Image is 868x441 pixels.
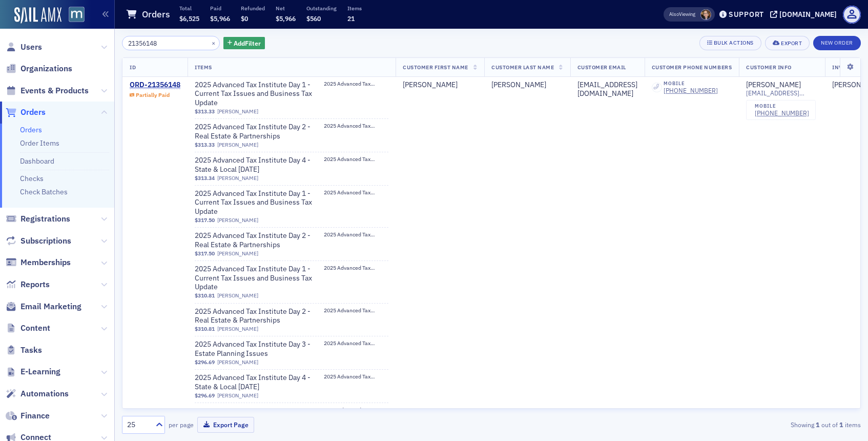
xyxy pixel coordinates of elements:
a: New Order [813,37,861,47]
a: [PERSON_NAME] [217,250,258,257]
div: ORD-21356148 [130,81,180,90]
span: $296.69 [195,392,215,399]
span: $313.33 [195,142,215,148]
p: Refunded [241,5,265,12]
a: 2025 Advanced Tax Institute Day 2 - Real Estate & Partnerships [195,123,324,141]
span: Michelle Brown [700,9,711,20]
button: Export [765,36,810,50]
div: [EMAIL_ADDRESS][DOMAIN_NAME] [577,81,637,98]
span: $313.34 [195,175,215,182]
a: 2025 Advanced Tax Institute [324,340,388,359]
span: Events & Products [20,85,89,96]
span: $6,525 [179,14,199,23]
p: Items [347,5,362,12]
span: Organizations [20,63,72,74]
p: Net [276,5,296,12]
a: [PERSON_NAME] [746,81,801,90]
button: Export Page [197,417,254,433]
a: 2025 Advanced Tax Institute Day 1 - Current Tax Issues and Business Tax Update [195,407,324,434]
span: $5,966 [210,14,230,23]
span: Profile [843,6,861,24]
span: 2025 Advanced Tax Institute [324,231,388,238]
a: 2025 Advanced Tax Institute [324,123,388,142]
span: Finance [20,410,50,422]
strong: 1 [814,420,821,429]
a: Tasks [6,345,42,356]
a: Order Items [20,138,59,148]
span: $317.50 [195,250,215,257]
span: Customer First Name [403,64,468,71]
span: Reports [20,279,50,290]
a: Subscriptions [6,235,71,247]
button: New Order [813,36,861,50]
span: $310.81 [195,292,215,299]
span: Content [20,323,50,334]
a: [PHONE_NUMBER] [755,109,809,117]
a: Dashboard [20,156,54,166]
a: 2025 Advanced Tax Institute Day 4 - State & Local [DATE] [195,156,324,174]
a: 2025 Advanced Tax Institute Day 1 - Current Tax Issues and Business Tax Update [195,265,324,292]
span: 2025 Advanced Tax Institute [324,340,388,347]
span: $310.81 [195,326,215,332]
a: [PERSON_NAME] [217,292,258,299]
span: 21 [347,14,355,23]
a: Email Marketing [6,301,81,312]
span: $560 [306,14,321,23]
div: Bulk Actions [714,40,754,46]
h1: Orders [142,8,170,21]
span: $296.69 [195,359,215,366]
img: SailAMX [69,7,85,23]
a: 2025 Advanced Tax Institute [324,189,388,217]
span: Invoicee [832,64,859,71]
a: Events & Products [6,85,89,96]
a: 2025 Advanced Tax Institute [324,373,388,392]
span: Tasks [20,345,42,356]
a: Finance [6,410,50,422]
span: E-Learning [20,366,60,377]
a: Organizations [6,63,72,74]
a: 2025 Advanced Tax Institute Day 2 - Real Estate & Partnerships [195,231,324,249]
p: Outstanding [306,5,337,12]
p: Total [179,5,199,12]
a: 2025 Advanced Tax Institute Day 2 - Real Estate & Partnerships [195,307,324,325]
div: Also [669,11,679,17]
button: AddFilter [223,37,265,50]
a: Automations [6,388,69,399]
a: Orders [6,107,46,118]
a: [PERSON_NAME] [217,392,258,399]
a: [PERSON_NAME] [217,175,258,182]
div: Partially Paid [136,92,170,98]
span: Registrations [20,213,70,225]
p: Paid [210,5,230,12]
a: 2025 Advanced Tax Institute [324,231,388,250]
a: E-Learning [6,366,60,377]
a: [PERSON_NAME] [217,359,258,366]
span: Memberships [20,257,71,268]
span: ID [130,64,136,71]
a: 2025 Advanced Tax Institute Day 4 - State & Local [DATE] [195,373,324,391]
a: Users [6,42,42,53]
div: 25 [127,419,150,430]
a: SailAMX [14,7,61,24]
span: [EMAIL_ADDRESS][DOMAIN_NAME] [746,89,818,97]
span: Automations [20,388,69,399]
a: [PERSON_NAME] [217,326,258,332]
span: $0 [241,14,248,23]
span: 2025 Advanced Tax Institute [324,265,388,271]
span: Items [195,64,212,71]
button: [DOMAIN_NAME] [770,11,840,18]
a: 2025 Advanced Tax Institute Day 3 - Estate Planning Issues [195,340,324,358]
span: Customer Last Name [491,64,554,71]
a: 2025 Advanced Tax Institute [324,307,388,326]
a: 2025 Advanced Tax Institute Day 1 - Current Tax Issues and Business Tax Update [195,81,324,108]
input: Search… [122,36,220,50]
span: 2025 Advanced Tax Institute [324,307,388,314]
span: 2025 Advanced Tax Institute [324,189,388,196]
a: [PHONE_NUMBER] [664,87,718,94]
